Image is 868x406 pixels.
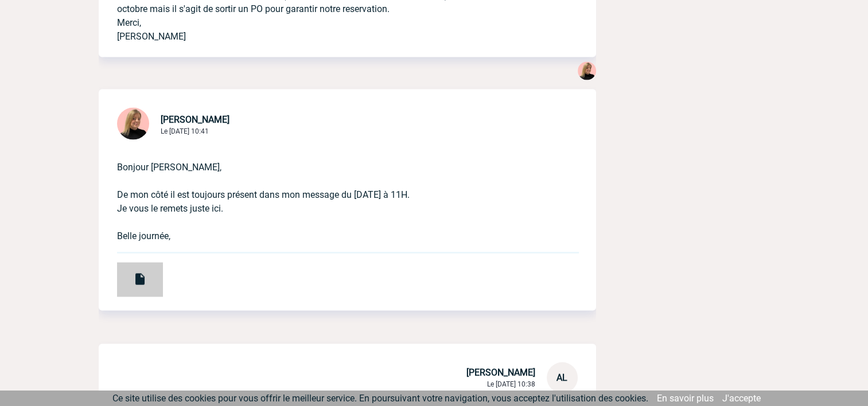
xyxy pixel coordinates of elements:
a: Devis Chateauform' Château Regen' Ronqueux.pdf [99,269,163,280]
div: Estelle PERIOU 07 Mars 2025 à 09:52 [578,62,596,83]
img: 131233-0.png [117,108,149,140]
span: AL [556,372,567,383]
a: En savoir plus [657,393,714,404]
span: Le [DATE] 10:38 [487,380,535,388]
span: [PERSON_NAME] [466,367,535,378]
span: Ce site utilise des cookies pour vous offrir le meilleur service. En poursuivant votre navigation... [112,393,648,404]
a: J'accepte [722,393,761,404]
span: Le [DATE] 10:41 [161,127,209,135]
span: [PERSON_NAME] [161,114,229,125]
p: Bonjour [PERSON_NAME], De mon côté il est toujours présent dans mon message du [DATE] à 11H. Je v... [117,142,546,243]
img: 131233-0.png [578,62,596,80]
